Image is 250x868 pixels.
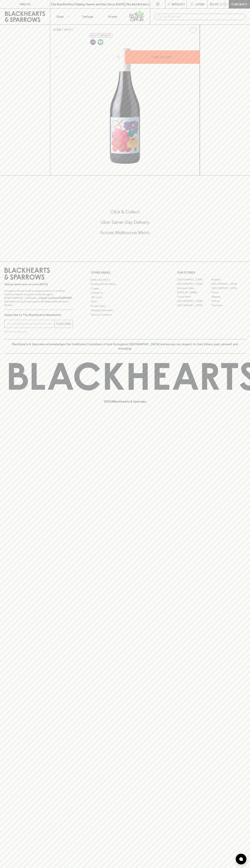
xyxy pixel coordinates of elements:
[75,9,100,24] a: Tastings
[211,303,246,308] a: Thornbury
[211,295,246,299] a: Geelong
[177,278,211,282] a: [GEOGRAPHIC_DATA]
[239,857,243,861] img: bubble-icon
[177,286,211,290] a: Brunswick West
[4,283,73,286] p: Sibling owned and run since [DATE]
[4,219,246,225] h5: Uber Same-Day Delivery
[19,2,31,6] p: FIND US
[4,330,73,333] p: We will never spam you
[177,282,211,286] a: [GEOGRAPHIC_DATA]
[4,289,73,307] p: It is against the law to sell or supply alcohol to, or to obtain alcohol on behalf of a person un...
[4,195,246,255] div: Call to action block
[91,270,159,275] p: OTHER AREAS
[4,230,246,236] h5: Across Melbourne Metro
[91,313,159,317] a: Terms & Conditions
[188,26,198,35] button: Add to wishlist
[211,286,246,290] a: [GEOGRAPHIC_DATA]
[4,313,73,317] p: Subscribe to The Blackhearts Newsletter
[91,308,159,313] a: Shipping Information
[210,2,218,6] p: $0.00
[91,282,159,286] a: Business & Bulk Gifting
[56,14,64,19] p: Shop
[224,3,226,5] p: 0
[211,282,246,286] a: [GEOGRAPHIC_DATA]
[90,39,96,45] img: Lo-Fi
[64,28,72,31] a: SHOP
[91,291,159,295] a: Contact Us
[231,2,247,6] p: Checkout
[91,295,159,299] a: Gift Cards
[211,290,246,295] a: Fitzroy
[125,50,200,64] button: ADD TO CART
[89,38,97,46] a: Some may call it natural, others minimum intervention, either way, it’s hands off & maybe even a ...
[100,9,125,24] a: Stores
[50,9,75,24] button: Shop
[7,342,243,351] p: Blackhearts & Sparrows acknowledges the traditional Custodians of land throughout [GEOGRAPHIC_DAT...
[98,39,103,45] img: Vegan
[7,321,55,327] input: e.g. jane@blackheartsandsparrows.com.au
[177,295,211,299] a: Fitzroy North
[91,304,159,308] a: Privacy Policy
[211,278,246,282] a: Braddon
[211,299,246,303] a: Prahran
[108,14,117,19] p: Stores
[177,303,211,308] a: [GEOGRAPHIC_DATA]
[177,270,246,275] p: OUR STORES
[153,55,172,59] p: ADD TO CART
[4,209,246,215] h5: Click & Collect
[177,290,211,295] a: [PERSON_NAME]
[56,322,71,326] p: SUBSCRIBE
[39,296,72,299] strong: Liquor License #32064953
[53,28,61,31] a: HOME
[177,299,211,303] a: [GEOGRAPHIC_DATA]
[91,278,159,282] a: Bottle Drop FAQ's
[82,14,93,19] p: Tastings
[172,2,185,6] p: Wishlist
[91,300,159,304] a: FAQ's
[163,14,243,20] input: Try "Pinot noir"
[195,2,204,6] p: Login
[89,33,113,38] button: Add to wishlist
[91,286,159,291] a: Careers
[50,37,200,175] img: 39066.png
[97,38,104,46] a: Made without the use of any animal products.
[55,320,73,328] button: SUBSCRIBE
